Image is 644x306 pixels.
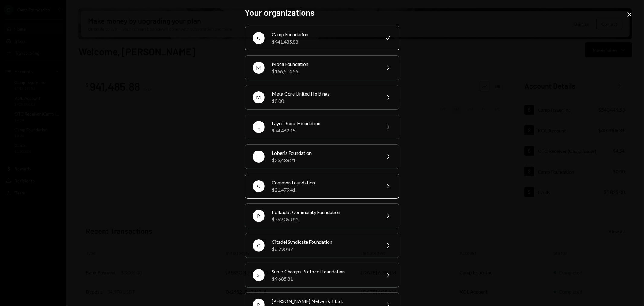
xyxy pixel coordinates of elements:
[272,179,377,186] div: Common Foundation
[272,216,377,223] div: $762,358.83
[272,97,377,105] div: $0.00
[253,239,265,252] div: C
[253,269,265,281] div: S
[245,7,399,18] h2: Your organizations
[253,151,265,163] div: L
[253,180,265,192] div: C
[245,144,399,169] button: LLoberis Foundation$23,438.21
[245,233,399,258] button: CCitadel Syndicate Foundation$6,790.87
[253,32,265,44] div: C
[253,210,265,222] div: P
[272,120,377,127] div: LayerDrone Foundation
[272,90,377,97] div: MetalCore United Holdings
[272,68,377,75] div: $166,504.56
[272,31,377,38] div: Camp Foundation
[272,149,377,157] div: Loberis Foundation
[245,203,399,228] button: PPolkadot Community Foundation$762,358.83
[272,238,377,246] div: Citadel Syndicate Foundation
[245,55,399,80] button: MMoca Foundation$166,504.56
[245,174,399,199] button: CCommon Foundation$21,479.41
[272,209,377,216] div: Polkadot Community Foundation
[272,127,377,134] div: $74,462.15
[245,85,399,110] button: MMetalCore United Holdings$0.00
[272,38,377,45] div: $941,485.88
[272,246,377,253] div: $6,790.87
[272,268,377,275] div: Super Champs Protocol Foundation
[253,91,265,103] div: M
[253,121,265,133] div: L
[272,157,377,164] div: $23,438.21
[272,60,377,68] div: Moca Foundation
[253,62,265,74] div: M
[245,115,399,139] button: LLayerDrone Foundation$74,462.15
[245,26,399,50] button: CCamp Foundation$941,485.88
[245,263,399,288] button: SSuper Champs Protocol Foundation$9,685.81
[272,186,377,194] div: $21,479.41
[272,275,377,282] div: $9,685.81
[272,298,377,305] div: [PERSON_NAME] Network 1 Ltd.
